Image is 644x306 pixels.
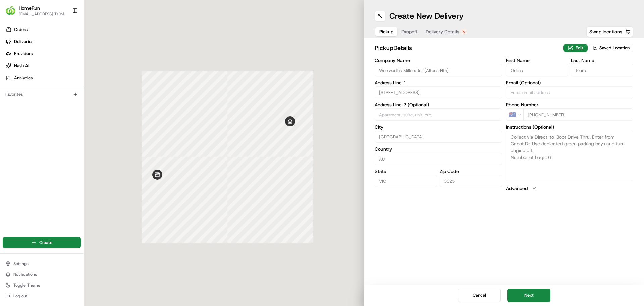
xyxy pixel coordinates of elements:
[39,239,52,246] span: Create
[19,5,40,11] button: HomeRun
[586,26,633,37] button: Swap locations
[3,73,84,83] a: Analytics
[599,45,630,51] span: Saved Location
[375,43,559,53] h2: pickup Details
[506,64,569,76] input: Enter first name
[14,63,29,69] span: Nash AI
[3,89,81,100] div: Favorites
[506,185,634,192] button: Advanced
[375,169,437,174] label: State
[375,108,502,121] input: Apartment, suite, unit, etc.
[3,280,81,290] button: Toggle Theme
[506,131,634,181] textarea: Collect via Direct-to-Boot Drive Thru. Enter from Cabot Dr. Use dedicated green parking bays and ...
[3,291,81,301] button: Log out
[19,11,67,17] button: [EMAIL_ADDRESS][DOMAIN_NAME]
[375,175,437,187] input: Enter state
[375,131,502,143] input: Enter city
[3,24,84,35] a: Orders
[375,125,502,129] label: City
[426,28,459,35] span: Delivery Details
[375,80,502,85] label: Address Line 1
[14,75,33,81] span: Analytics
[375,58,502,63] label: Company Name
[379,28,393,35] span: Pickup
[506,86,634,98] input: Enter email address
[3,48,84,59] a: Providers
[3,36,84,47] a: Deliveries
[13,293,27,299] span: Log out
[13,272,37,277] span: Notifications
[563,44,588,52] button: Edit
[506,185,528,192] label: Advanced
[13,261,29,266] span: Settings
[375,64,502,76] input: Enter company name
[13,282,40,288] span: Toggle Theme
[14,27,28,33] span: Orders
[14,51,33,57] span: Providers
[571,64,633,76] input: Enter last name
[458,289,501,302] button: Cancel
[507,289,550,302] button: Next
[375,147,502,151] label: Country
[389,11,464,21] h1: Create New Delivery
[5,5,16,16] img: HomeRun
[3,270,81,279] button: Notifications
[375,86,502,98] input: Enter address
[589,28,622,35] span: Swap locations
[523,108,634,121] input: Enter phone number
[375,153,502,165] input: Enter country
[589,43,633,53] button: Saved Location
[3,237,81,248] button: Create
[14,39,33,45] span: Deliveries
[440,169,502,174] label: Zip Code
[375,102,502,107] label: Address Line 2 (Optional)
[506,102,634,107] label: Phone Number
[571,58,633,63] label: Last Name
[506,125,634,129] label: Instructions (Optional)
[3,259,81,268] button: Settings
[506,80,634,85] label: Email (Optional)
[401,28,418,35] span: Dropoff
[3,60,84,71] a: Nash AI
[506,58,569,63] label: First Name
[3,3,69,19] button: HomeRunHomeRun[EMAIL_ADDRESS][DOMAIN_NAME]
[440,175,502,187] input: Enter zip code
